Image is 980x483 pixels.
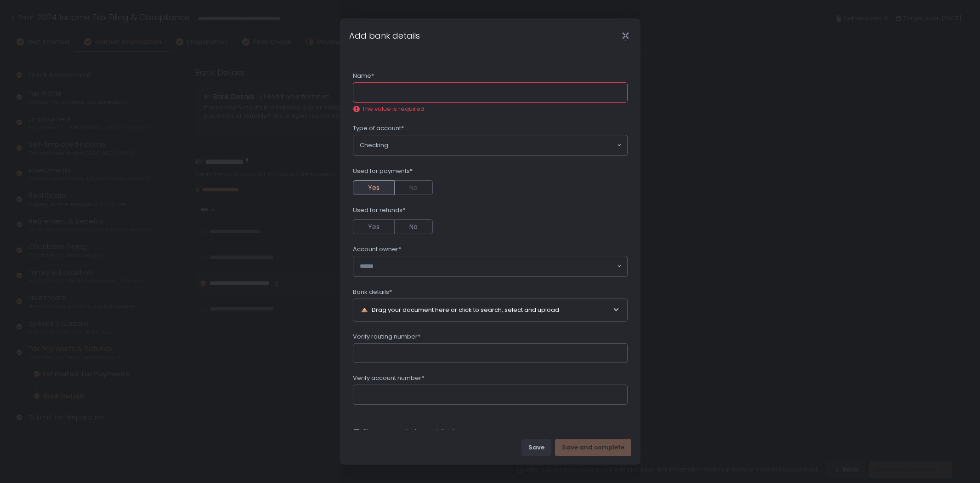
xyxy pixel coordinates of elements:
span: Used for payments* [353,167,413,175]
span: Share any context or updates here [363,427,467,436]
button: Save [521,439,551,456]
span: Type of account* [353,124,404,132]
input: Search for option [360,262,616,271]
input: Search for option [388,141,616,150]
button: No [395,180,433,195]
div: Search for option [353,256,627,276]
span: Account owner* [353,245,401,253]
div: Close [611,30,640,41]
h1: Add bank details [349,29,420,42]
span: Verify routing number* [353,333,420,341]
div: Search for option [353,135,627,155]
button: No [394,219,433,234]
span: The value is required [362,105,425,113]
div: Save [528,443,544,452]
span: Checking [360,141,388,150]
span: Bank details* [353,288,392,296]
button: Yes [353,219,394,234]
button: Yes [353,180,395,195]
span: Used for refunds* [353,206,405,214]
span: Name* [353,72,374,80]
span: Verify account number* [353,374,424,382]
